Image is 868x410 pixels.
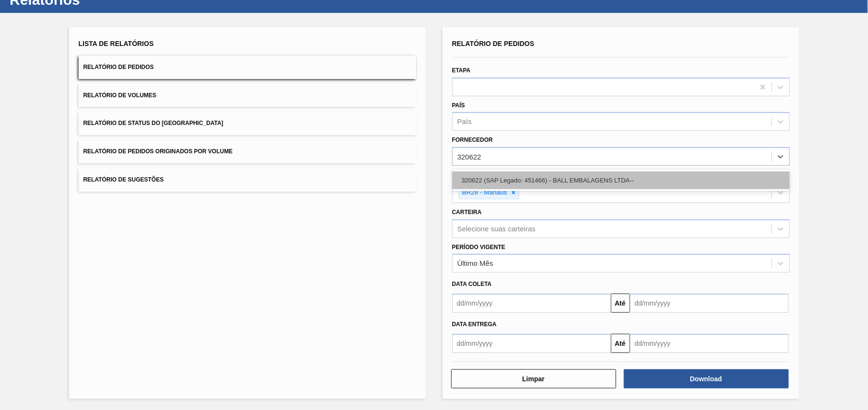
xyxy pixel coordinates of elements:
button: Relatório de Status do [GEOGRAPHIC_DATA] [79,112,416,135]
span: Data coleta [452,281,492,287]
div: 320622 (SAP Legado: 451466) - BALL EMBALAGENS LTDA-- [452,171,790,189]
span: Relatório de Volumes [83,92,156,99]
button: Até [611,334,630,353]
label: Etapa [452,67,471,74]
span: Lista de Relatórios [79,40,154,47]
button: Relatório de Volumes [79,84,416,107]
input: dd/mm/yyyy [630,294,789,313]
label: Fornecedor [452,137,493,143]
span: Relatório de Pedidos Originados por Volume [83,148,233,155]
button: Relatório de Pedidos [79,56,416,79]
label: Período Vigente [452,244,505,251]
span: Relatório de Pedidos [83,64,154,70]
button: Download [624,369,789,388]
button: Relatório de Pedidos Originados por Volume [79,140,416,163]
button: Até [611,294,630,313]
span: Relatório de Sugestões [83,176,164,183]
div: Selecione suas carteiras [457,225,536,233]
button: Relatório de Sugestões [79,168,416,192]
div: País [457,118,472,126]
button: Limpar [451,369,616,388]
span: Relatório de Status do [GEOGRAPHIC_DATA] [83,120,223,126]
input: dd/mm/yyyy [630,334,789,353]
span: Relatório de Pedidos [452,40,535,47]
div: BR28 - Manaus [459,187,509,199]
span: Data entrega [452,321,497,328]
input: dd/mm/yyyy [452,294,611,313]
div: Último Mês [457,260,493,268]
label: Carteira [452,209,482,216]
label: País [452,102,465,109]
input: dd/mm/yyyy [452,334,611,353]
